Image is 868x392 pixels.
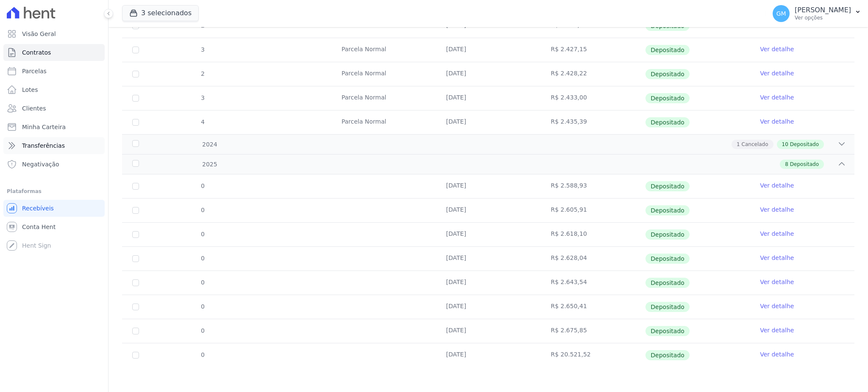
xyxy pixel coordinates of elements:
span: Depositado [790,141,819,148]
td: R$ 2.628,04 [540,247,645,271]
span: Depositado [645,205,690,215]
td: [DATE] [436,271,541,295]
td: [DATE] [436,199,541,222]
a: Clientes [3,100,105,117]
a: Minha Carteira [3,119,105,135]
td: R$ 2.427,15 [540,38,645,62]
span: Depositado [645,229,690,240]
span: 2025 [202,160,217,169]
a: Ver detalhe [760,205,794,214]
span: Depositado [645,278,690,288]
button: 3 selecionados [122,5,199,21]
div: Plataformas [7,186,101,196]
span: Depositado [645,350,690,360]
span: Depositado [645,93,690,103]
input: Só é possível selecionar pagamentos em aberto [132,255,139,262]
td: R$ 2.428,22 [540,62,645,86]
span: Depositado [645,45,690,55]
td: R$ 2.675,85 [540,319,645,343]
td: [DATE] [436,223,541,246]
input: Só é possível selecionar pagamentos em aberto [132,279,139,286]
span: Clientes [22,104,46,113]
td: [DATE] [436,247,541,271]
span: 2024 [202,140,217,149]
p: [PERSON_NAME] [795,6,851,14]
td: [DATE] [436,295,541,319]
span: 0 [200,279,205,286]
td: R$ 2.605,91 [540,199,645,222]
a: Ver detalhe [760,117,794,126]
td: Parcela Normal [331,86,436,110]
a: Ver detalhe [760,229,794,238]
span: 0 [200,231,205,237]
td: [DATE] [436,343,541,367]
span: Conta Hent [22,223,56,231]
span: Depositado [645,302,690,312]
span: Negativação [22,160,59,168]
td: R$ 2.650,41 [540,295,645,319]
span: Depositado [645,117,690,127]
td: R$ 2.435,39 [540,110,645,134]
a: Contratos [3,44,105,61]
span: Depositado [645,181,690,191]
input: Só é possível selecionar pagamentos em aberto [132,119,139,126]
td: R$ 2.618,10 [540,223,645,246]
span: Minha Carteira [22,123,66,131]
input: Só é possível selecionar pagamentos em aberto [132,47,139,53]
span: Depositado [645,326,690,336]
a: Negativação [3,156,105,173]
button: GM [PERSON_NAME] Ver opções [766,2,868,25]
span: Parcelas [22,67,47,75]
span: 0 [200,327,205,334]
a: Ver detalhe [760,181,794,190]
a: Ver detalhe [760,326,794,334]
input: Só é possível selecionar pagamentos em aberto [132,231,139,238]
span: GM [776,11,786,17]
span: 4 [200,119,205,125]
span: 3 [200,94,205,101]
span: Lotes [22,86,38,94]
td: Parcela Normal [331,62,436,86]
span: Depositado [645,69,690,79]
span: 3 [200,46,205,53]
input: Só é possível selecionar pagamentos em aberto [132,304,139,310]
span: Cancelado [742,141,768,148]
input: Só é possível selecionar pagamentos em aberto [132,95,139,102]
td: Parcela Normal [331,38,436,62]
a: Ver detalhe [760,93,794,102]
span: 1 [737,141,740,148]
span: 0 [200,255,205,262]
a: Visão Geral [3,25,105,42]
span: 0 [200,182,205,189]
a: Ver detalhe [760,45,794,53]
td: [DATE] [436,110,541,134]
a: Recebíveis [3,200,105,217]
a: Ver detalhe [760,254,794,262]
span: Contratos [22,48,51,57]
td: [DATE] [436,86,541,110]
span: 2 [200,70,205,77]
span: Depositado [645,254,690,264]
a: Ver detalhe [760,278,794,286]
a: Conta Hent [3,218,105,235]
span: 0 [200,207,205,213]
td: Parcela Normal [331,110,436,134]
p: Ver opções [795,14,851,21]
a: Ver detalhe [760,69,794,77]
span: 8 [785,160,788,168]
span: 0 [200,351,205,358]
a: Ver detalhe [760,302,794,310]
td: R$ 2.588,93 [540,174,645,198]
td: [DATE] [436,174,541,198]
td: [DATE] [436,319,541,343]
a: Ver detalhe [760,350,794,359]
td: [DATE] [436,62,541,86]
input: Só é possível selecionar pagamentos em aberto [132,207,139,214]
input: Só é possível selecionar pagamentos em aberto [132,328,139,334]
td: [DATE] [436,38,541,62]
a: Lotes [3,81,105,98]
span: Visão Geral [22,30,56,38]
span: Transferências [22,141,65,150]
td: R$ 20.521,52 [540,343,645,367]
td: R$ 2.643,54 [540,271,645,295]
